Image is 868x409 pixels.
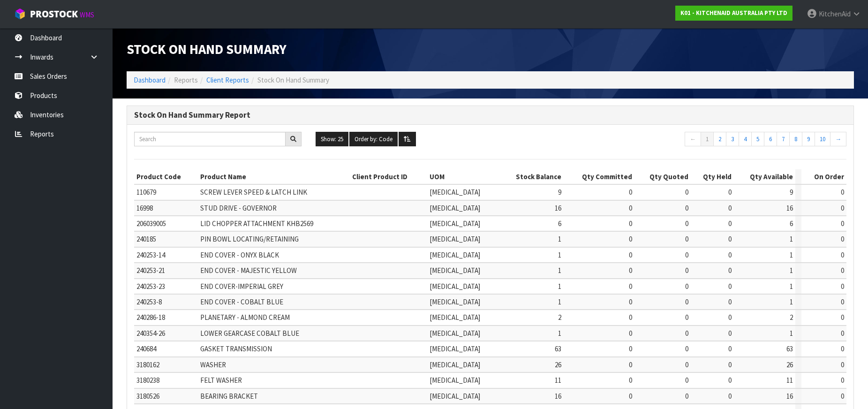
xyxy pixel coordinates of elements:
[200,188,307,197] span: SCREW LEVER SPEED & LATCH LINK
[685,219,688,228] span: 0
[680,9,787,17] strong: K01 - KITCHENAID AUSTRALIA PTY LTD
[841,235,844,243] span: 0
[728,219,732,228] span: 0
[841,344,844,353] span: 0
[136,376,159,385] span: 3180238
[691,169,734,184] th: Qty Held
[841,360,844,369] span: 0
[685,266,688,275] span: 0
[841,266,844,275] span: 0
[200,282,283,291] span: END COVER-IMPERIAL GREY
[200,297,283,306] span: END COVER - COBALT BLUE
[815,132,830,147] a: 10
[728,329,732,338] span: 0
[558,219,561,228] span: 6
[679,132,846,149] nav: Page navigation
[200,376,242,385] span: FELT WASHER
[430,282,480,291] span: [MEDICAL_DATA]
[790,297,793,306] span: 1
[819,9,851,18] span: KitchenAid
[841,219,844,228] span: 0
[136,250,165,259] span: 240253-14
[841,188,844,197] span: 0
[200,235,299,243] span: PIN BOWL LOCATING/RETAINING
[350,169,427,184] th: Client Product ID
[629,219,632,228] span: 0
[841,313,844,322] span: 0
[685,188,688,197] span: 0
[786,204,793,212] span: 16
[841,204,844,212] span: 0
[790,313,793,322] span: 2
[685,282,688,291] span: 0
[558,282,561,291] span: 1
[726,132,739,147] a: 3
[841,392,844,401] span: 0
[136,297,162,306] span: 240253-8
[558,188,561,197] span: 9
[777,132,790,147] a: 7
[786,392,793,401] span: 16
[136,282,165,291] span: 240253-23
[629,204,632,212] span: 0
[629,329,632,338] span: 0
[430,360,480,369] span: [MEDICAL_DATA]
[629,297,632,306] span: 0
[430,219,480,228] span: [MEDICAL_DATA]
[786,376,793,385] span: 11
[685,376,688,385] span: 0
[136,235,156,243] span: 240185
[728,297,732,306] span: 0
[734,169,796,184] th: Qty Available
[430,313,480,322] span: [MEDICAL_DATA]
[200,266,297,275] span: END COVER - MAJESTIC YELLOW
[430,376,480,385] span: [MEDICAL_DATA]
[200,204,277,212] span: STUD DRIVE - GOVERNOR
[790,266,793,275] span: 1
[198,169,350,184] th: Product Name
[134,76,166,84] a: Dashboard
[629,266,632,275] span: 0
[841,297,844,306] span: 0
[136,392,159,401] span: 3180526
[127,41,287,58] span: Stock On Hand Summary
[136,344,156,353] span: 240684
[555,344,561,353] span: 63
[430,392,480,401] span: [MEDICAL_DATA]
[629,313,632,322] span: 0
[789,132,802,147] a: 8
[555,392,561,401] span: 16
[136,329,165,338] span: 240354-26
[728,266,732,275] span: 0
[430,250,480,259] span: [MEDICAL_DATA]
[427,169,498,184] th: UOM
[558,235,561,243] span: 1
[200,250,279,259] span: END COVER - ONYX BLACK
[430,188,480,197] span: [MEDICAL_DATA]
[558,313,561,322] span: 2
[728,344,732,353] span: 0
[257,76,329,84] span: Stock On Hand Summary
[136,360,159,369] span: 3180162
[685,235,688,243] span: 0
[430,204,480,212] span: [MEDICAL_DATA]
[499,169,564,184] th: Stock Balance
[841,250,844,259] span: 0
[685,297,688,306] span: 0
[685,360,688,369] span: 0
[558,297,561,306] span: 1
[206,76,249,84] a: Client Reports
[430,266,480,275] span: [MEDICAL_DATA]
[629,235,632,243] span: 0
[555,204,561,212] span: 16
[685,204,688,212] span: 0
[558,266,561,275] span: 1
[629,344,632,353] span: 0
[200,344,272,353] span: GASKET TRANSMISSION
[728,204,732,212] span: 0
[841,376,844,385] span: 0
[430,235,480,243] span: [MEDICAL_DATA]
[786,344,793,353] span: 63
[430,297,480,306] span: [MEDICAL_DATA]
[790,235,793,243] span: 1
